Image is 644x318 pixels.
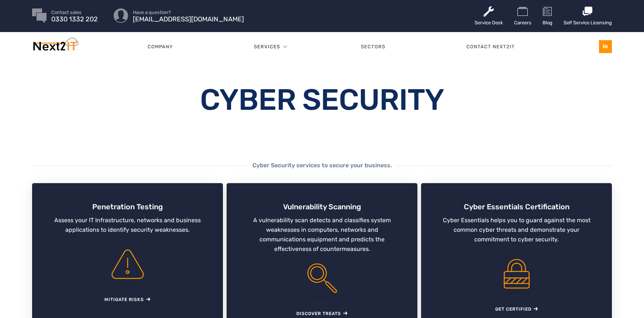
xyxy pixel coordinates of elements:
[254,36,280,58] a: Services
[32,38,78,54] img: Next2IT
[495,303,538,314] a: Get Certified
[321,36,426,58] a: Sectors
[443,217,590,243] span: Cyber Essentials helps you to guard against the most common cyber threats and demonstrate your co...
[51,202,204,212] h4: Penetration Testing
[107,36,213,58] a: Company
[440,202,593,212] h4: Cyber Essentials Certification
[133,10,244,15] span: Have a question?
[133,10,244,22] a: Have a question? [EMAIL_ADDRESS][DOMAIN_NAME]
[51,10,98,22] a: Contact sales 0330 1332 202
[54,217,201,233] span: Assess your IT Infrastructure, networks and business applications to identify security weaknesses.
[51,17,98,22] span: 0330 1332 202
[426,36,555,58] a: Contact Next2IT
[133,17,244,22] span: [EMAIL_ADDRESS][DOMAIN_NAME]
[104,294,151,305] a: Mitigate Risks
[177,85,467,115] h1: Cyber Security
[253,217,391,252] span: A vulnerability scan detects and classifies system weaknesses in computers, networks and communic...
[51,10,98,15] span: Contact sales
[248,163,397,168] h4: Cyber Security services to secure your business.
[246,202,399,212] h4: Vulnerability Scanning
